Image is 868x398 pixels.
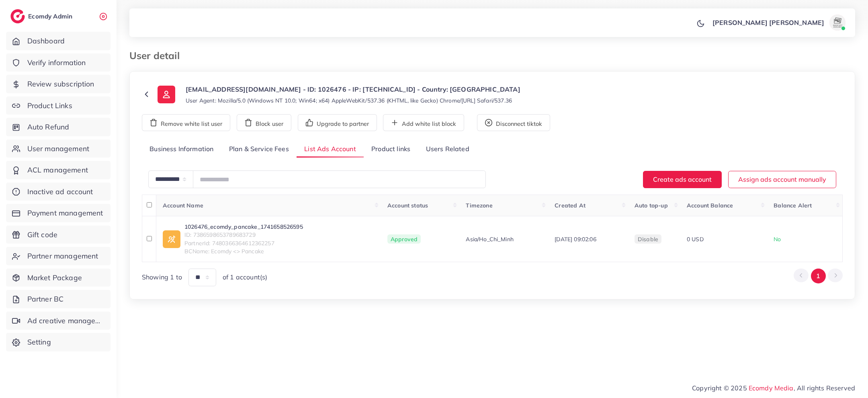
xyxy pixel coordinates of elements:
[6,269,111,287] a: Market Package
[6,96,111,115] a: Product Links
[27,101,72,111] span: Product Links
[712,18,824,27] p: [PERSON_NAME] [PERSON_NAME]
[27,36,65,46] span: Dashboard
[6,75,111,93] a: Review subscription
[6,312,111,330] a: Ad creative management
[6,161,111,179] a: ACL management
[28,12,74,20] h2: Ecomdy Admin
[6,204,111,222] a: Payment management
[27,230,57,240] span: Gift code
[27,294,64,304] span: Partner BC
[27,273,82,283] span: Market Package
[708,14,849,31] a: [PERSON_NAME] [PERSON_NAME]avatar
[27,337,51,347] span: Setting
[27,57,86,68] span: Verify information
[6,226,111,244] a: Gift code
[27,79,94,89] span: Review subscription
[6,247,111,265] a: Partner management
[6,333,111,351] a: Setting
[6,118,111,136] a: Auto Refund
[6,140,111,158] a: User management
[829,14,845,31] img: avatar
[27,144,89,154] span: User management
[10,9,74,23] a: logoEcomdy Admin
[811,269,826,283] button: Go to page 1
[27,316,104,326] span: Ad creative management
[6,32,111,50] a: Dashboard
[6,290,111,308] a: Partner BC
[27,208,103,218] span: Payment management
[27,122,70,132] span: Auto Refund
[794,269,843,283] ul: Pagination
[27,251,98,261] span: Partner management
[27,187,93,197] span: Inactive ad account
[6,53,111,72] a: Verify information
[27,165,88,175] span: ACL management
[6,183,111,201] a: Inactive ad account
[10,9,25,23] img: logo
